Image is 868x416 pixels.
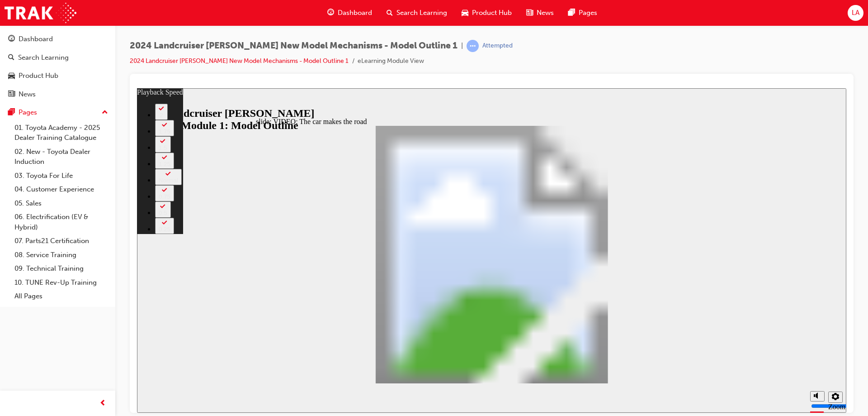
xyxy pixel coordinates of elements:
a: Search Learning [4,49,112,66]
span: learningRecordVerb_ATTEMPT-icon [467,40,479,52]
a: pages-iconPages [561,4,604,22]
a: News [4,86,112,103]
div: misc controls [669,295,705,325]
a: 01. Toyota Academy - 2025 Dealer Training Catalogue [11,121,112,145]
span: search-icon [8,54,14,62]
input: volume [674,314,732,321]
a: 02. New - Toyota Dealer Induction [11,145,112,169]
a: guage-iconDashboard [320,4,379,22]
span: pages-icon [568,7,575,19]
a: All Pages [11,289,112,303]
a: news-iconNews [519,4,561,22]
a: 10. TUNE Rev-Up Training [11,276,112,290]
a: 09. Technical Training [11,262,112,276]
div: News [19,89,36,100]
a: 06. Electrification (EV & Hybrid) [11,210,112,234]
button: Pages [4,104,112,121]
div: Dashboard [19,34,53,44]
a: 07. Parts21 Certification [11,234,112,248]
span: car-icon [462,7,468,19]
div: Search Learning [18,53,69,63]
span: guage-icon [8,35,15,43]
span: prev-icon [99,398,106,409]
a: search-iconSearch Learning [379,4,454,22]
span: pages-icon [8,109,15,117]
span: News [537,8,554,18]
a: Product Hub [4,67,112,84]
span: Pages [579,8,597,18]
a: 04. Customer Experience [11,182,112,196]
span: news-icon [8,91,15,99]
span: 2024 Landcruiser [PERSON_NAME] New Model Mechanisms - Model Outline 1 [130,41,458,51]
span: guage-icon [327,7,334,19]
span: news-icon [526,7,533,19]
a: 03. Toyota For Life [11,169,112,183]
span: LA [852,8,859,18]
span: search-icon [387,7,393,19]
button: DashboardSearch LearningProduct HubNews [4,29,112,104]
a: 08. Service Training [11,248,112,262]
button: LA [848,5,863,21]
button: Settings [691,303,706,315]
label: Zoom to fit [691,315,708,339]
button: 2 [18,15,31,32]
span: | [461,41,463,51]
span: car-icon [8,72,15,80]
a: car-iconProduct Hub [454,4,519,22]
img: Trak [5,3,76,23]
span: Search Learning [396,8,447,18]
div: Product Hub [19,71,58,81]
div: 2 [22,24,27,30]
button: Mute (Ctrl+Alt+M) [673,303,688,313]
span: Dashboard [338,8,372,18]
a: 05. Sales [11,196,112,210]
span: Product Hub [472,8,512,18]
div: Attempted [482,42,513,50]
a: 2024 Landcruiser [PERSON_NAME] New Model Mechanisms - Model Outline 1 [130,57,349,65]
li: eLearning Module View [358,56,424,67]
a: Dashboard [4,31,112,48]
div: Pages [19,107,37,118]
span: up-icon [102,107,108,119]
